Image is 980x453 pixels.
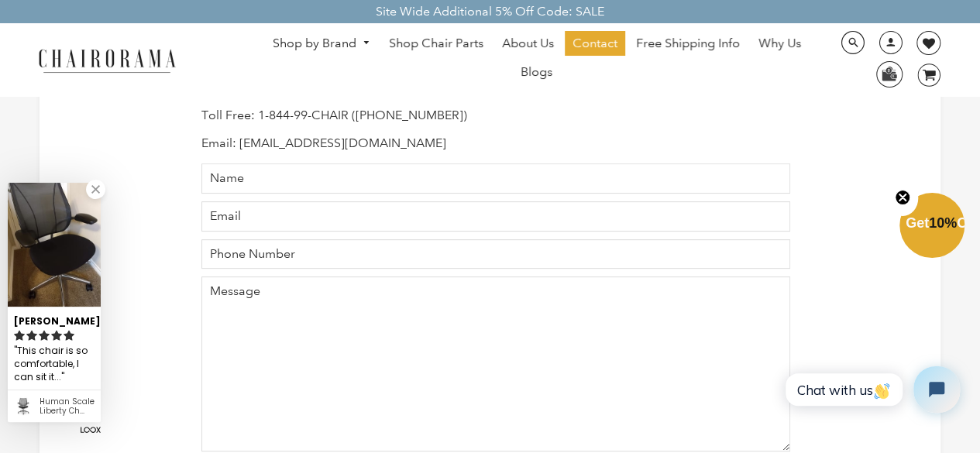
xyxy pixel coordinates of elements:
[887,180,918,216] button: Close teaser
[494,31,562,56] a: About Us
[513,60,560,84] a: Blogs
[14,343,95,386] div: This chair is so comfortable, I can sit it in for hours without hurting....
[26,330,37,341] svg: rating icon full
[758,36,801,52] span: Why Us
[14,330,25,341] svg: rating icon full
[929,215,957,231] span: 10%
[899,194,965,259] div: Get10%OffClose teaser
[628,31,748,56] a: Free Shipping Info
[565,31,625,56] a: Contact
[201,163,791,194] input: Name
[769,353,973,426] iframe: Tidio Chat
[636,36,740,52] span: Free Shipping Info
[521,64,552,81] span: Blogs
[250,31,824,88] nav: DesktopNavigation
[29,46,184,74] img: chairorama
[265,32,378,56] a: Shop by Brand
[51,330,62,341] svg: rating icon full
[573,36,617,52] span: Contact
[64,330,74,341] svg: rating icon full
[502,36,554,52] span: About Us
[201,108,791,124] p: Toll Free: 1-844-99-CHAIR ([PHONE_NUMBER])
[751,31,809,56] a: Why Us
[39,330,50,341] svg: rating icon full
[8,183,101,307] img: Marianne R. review of Human Scale Liberty Chair (Renewed) - Black
[201,201,791,232] input: Email
[906,215,977,231] span: Get Off
[201,136,791,152] p: Email: [EMAIL_ADDRESS][DOMAIN_NAME]
[877,62,901,85] img: WhatsApp_Image_2024-07-12_at_16.23.01.webp
[40,397,95,416] div: Human Scale Liberty Chair (Renewed) - Black
[381,31,491,56] a: Shop Chair Parts
[14,309,95,328] div: [PERSON_NAME]
[201,239,791,269] input: Phone Number
[389,36,483,52] span: Shop Chair Parts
